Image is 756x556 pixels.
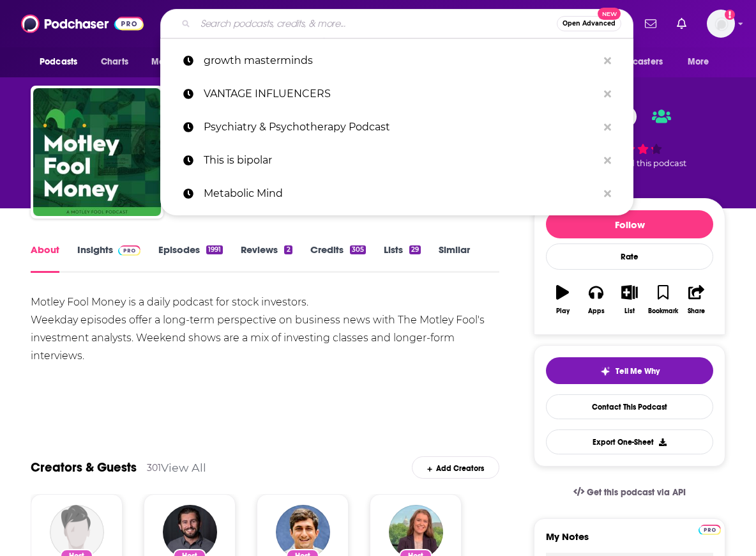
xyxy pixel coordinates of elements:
[612,158,686,168] span: rated this podcast
[546,210,713,238] button: Follow
[699,525,721,535] img: Podchaser Pro
[160,9,633,38] div: Search podcasts, credits, & more...
[31,459,137,475] a: Creators & Guests
[563,477,696,508] a: Get this podcast via API
[204,144,598,177] p: This is bipolar
[160,44,633,77] a: growth masterminds
[409,245,421,254] div: 29
[204,111,598,144] p: Psychiatry & Psychotherapy Podcast
[160,77,633,111] a: VANTAGE INFLUENCERS
[680,277,713,323] button: Share
[31,243,59,273] a: About
[598,8,621,20] span: New
[672,13,692,35] a: Show notifications dropdown
[546,243,713,270] div: Rate
[688,307,705,315] div: Share
[546,429,713,454] button: Export One-Sheet
[384,243,421,273] a: Lists29
[204,177,598,210] p: Metabolic Mind
[725,10,735,20] svg: Add a profile image
[679,50,725,74] button: open menu
[699,523,721,535] a: Pro website
[31,293,499,365] div: Motley Fool Money is a daily podcast for stock investors. Weekday episodes offer a long-term pers...
[21,12,144,36] img: Podchaser - Follow, Share and Rate Podcasts
[31,50,94,74] button: open menu
[579,277,612,323] button: Apps
[646,277,679,323] button: Bookmark
[160,144,633,177] a: This is bipolar
[546,394,713,419] a: Contact This Podcast
[688,53,709,71] span: More
[147,462,161,474] div: 301
[546,530,713,553] label: My Notes
[563,20,616,27] span: Open Advanced
[160,111,633,144] a: Psychiatry & Psychotherapy Podcast
[588,307,605,315] div: Apps
[118,245,140,256] img: Podchaser Pro
[158,243,223,273] a: Episodes1991
[587,487,686,498] span: Get this podcast via API
[412,456,499,479] div: Add Creators
[600,366,610,376] img: tell me why sparkle
[284,245,292,254] div: 2
[142,50,213,74] button: open menu
[439,243,470,273] a: Similar
[648,307,678,315] div: Bookmark
[161,461,206,474] a: View All
[206,245,223,254] div: 1991
[350,245,366,254] div: 305
[310,243,366,273] a: Credits305
[640,13,661,35] a: Show notifications dropdown
[101,53,128,71] span: Charts
[160,177,633,210] a: Metabolic Mind
[593,50,681,74] button: open menu
[556,307,570,315] div: Play
[546,277,579,323] button: Play
[77,243,140,273] a: InsightsPodchaser Pro
[204,77,598,111] p: VANTAGE INFLUENCERS
[707,10,735,38] span: Logged in as patiencebaldacci
[195,13,557,34] input: Search podcasts, credits, & more...
[616,366,660,376] span: Tell Me Why
[33,88,161,216] img: Motley Fool Money
[546,357,713,384] button: tell me why sparkleTell Me Why
[707,10,735,38] img: User Profile
[151,53,197,71] span: Monitoring
[624,307,635,315] div: List
[557,16,621,31] button: Open AdvancedNew
[93,50,136,74] a: Charts
[40,53,77,71] span: Podcasts
[204,44,598,77] p: growth masterminds
[241,243,292,273] a: Reviews2
[707,10,735,38] button: Show profile menu
[613,277,646,323] button: List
